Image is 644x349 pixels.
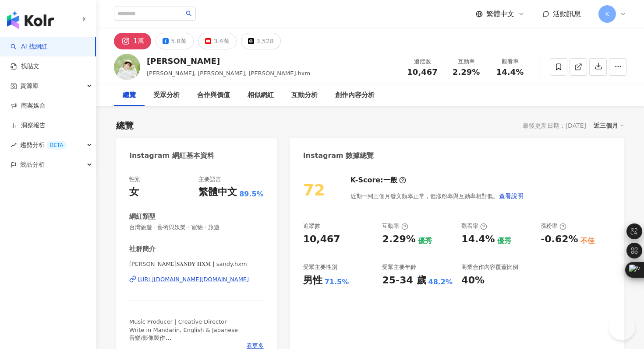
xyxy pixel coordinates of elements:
span: 繁體中文 [486,9,514,19]
a: 找貼文 [11,62,39,71]
div: 近三個月 [594,120,624,131]
div: 3,528 [256,35,274,47]
div: [URL][DOMAIN_NAME][DOMAIN_NAME] [138,276,249,283]
div: 近期一到三個月發文頻率正常，但漲粉率與互動率相對低。 [350,187,524,205]
span: 2.29% [453,68,480,77]
a: searchAI 找網紅 [11,42,47,51]
span: rise [11,142,17,148]
div: 創作內容分析 [335,90,375,101]
div: 合作與價值 [197,90,230,101]
div: 男性 [303,274,322,287]
button: 3,528 [241,33,281,49]
div: 追蹤數 [406,57,439,66]
div: 71.5% [325,277,349,287]
div: 一般 [383,175,397,185]
div: 互動率 [382,222,408,230]
div: 40% [461,274,485,287]
div: 漲粉率 [541,222,566,230]
span: 競品分析 [20,155,45,174]
div: [PERSON_NAME] [147,56,310,66]
span: 查看說明 [499,192,524,199]
div: 25-34 歲 [382,274,426,287]
div: 不佳 [580,236,594,246]
div: 1萬 [133,35,145,47]
div: 5.8萬 [171,35,187,47]
div: BETA [46,141,67,150]
div: K-Score : [350,175,406,185]
div: 總覽 [123,90,136,101]
div: 觀看率 [493,57,527,66]
div: 社群簡介 [129,244,156,254]
iframe: Help Scout Beacon - Open [609,314,635,340]
div: 觀看率 [461,222,487,230]
div: 最後更新日期：[DATE] [523,122,586,129]
div: 72 [303,181,325,199]
div: 48.2% [428,277,453,287]
span: 89.5% [239,189,264,199]
span: [PERSON_NAME], [PERSON_NAME], [PERSON_NAME].hxm [147,70,310,77]
img: logo [7,11,54,29]
a: [URL][DOMAIN_NAME][DOMAIN_NAME] [129,276,264,283]
span: [PERSON_NAME]𝐒𝐀𝐍𝐃𝐘 𝐇𝐗𝐌 | sandy.hxm [129,260,264,268]
div: 商業合作內容覆蓋比例 [461,263,518,271]
div: 受眾主要性別 [303,263,337,271]
img: KOL Avatar [114,54,140,80]
span: 台灣旅遊 · 藝術與娛樂 · 寵物 · 旅遊 [129,223,264,231]
div: 14.4% [461,233,495,246]
div: 總覽 [116,119,134,132]
div: 互動分析 [291,90,318,101]
span: search [186,10,192,17]
a: 商案媒合 [11,101,46,110]
div: 性別 [129,175,141,183]
div: 2.29% [382,233,415,246]
div: 受眾分析 [153,90,180,101]
div: 主要語言 [198,175,221,183]
div: 女 [129,185,139,199]
div: 優秀 [418,236,432,246]
a: 洞察報告 [11,121,46,130]
div: 網紅類型 [129,212,156,221]
button: 1萬 [114,33,151,49]
div: 10,467 [303,233,340,246]
div: 繁體中文 [198,185,237,199]
span: 趨勢分析 [20,135,67,155]
span: K [605,9,609,19]
div: 3.4萬 [213,35,229,47]
span: 14.4% [496,68,524,77]
div: 優秀 [497,236,511,246]
button: 查看說明 [499,187,524,205]
span: 10,467 [407,67,437,77]
div: Instagram 網紅基本資料 [129,151,214,161]
div: Instagram 數據總覽 [303,151,374,161]
div: -0.62% [541,233,578,246]
div: 受眾主要年齡 [382,263,416,271]
div: 互動率 [449,57,483,66]
span: 活動訊息 [553,10,581,18]
button: 3.4萬 [198,33,236,49]
span: 資源庫 [20,76,39,96]
div: 追蹤數 [303,222,320,230]
div: 相似網紅 [248,90,274,101]
button: 5.8萬 [156,33,194,49]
